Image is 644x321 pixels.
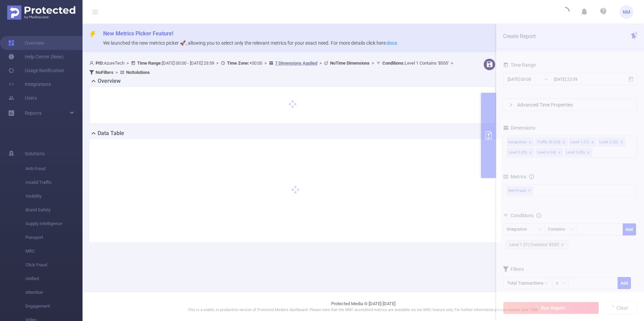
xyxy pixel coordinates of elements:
[7,5,75,20] img: Protected Media
[8,91,37,105] a: Users
[623,5,630,19] span: NM
[634,30,638,37] button: icon: close
[25,162,83,176] span: Anti-Fraud
[330,60,370,66] b: No Time Dimensions
[25,286,83,299] span: Attention
[25,272,83,286] span: Unified
[8,36,44,50] a: Overview
[382,60,449,66] span: Level 1 Contains '8555'
[214,60,221,66] span: >
[25,244,83,258] span: MRC
[25,106,42,120] a: Reports
[126,70,150,75] b: No Solutions
[89,61,96,65] i: icon: user
[25,258,83,272] span: Click Fraud
[124,60,131,66] span: >
[25,189,83,203] span: Visibility
[8,50,64,64] a: Help Center (New)
[25,147,45,160] span: Solutions
[227,60,249,66] b: Time Zone:
[449,60,455,66] span: >
[275,60,317,66] u: 7 Dimensions Applied
[370,60,376,66] span: >
[98,77,121,85] h2: Overview
[561,7,569,17] i: icon: loading
[103,30,173,37] span: New Metrics Picker Feature!
[96,60,104,66] b: PID:
[8,64,64,77] a: Usage Notification
[25,176,83,189] span: Invalid Traffic
[317,60,324,66] span: >
[387,40,397,46] a: docs
[96,70,113,75] b: No Filters
[8,77,51,91] a: Integrations
[137,60,162,66] b: Time Range:
[89,60,455,75] span: AzureTech [DATE] 00:00 - [DATE] 23:59 +00:00
[25,231,83,244] span: Passport
[89,31,96,38] i: icon: thunderbolt
[25,217,83,231] span: Supply Intelligence
[25,110,42,116] span: Reports
[25,299,83,313] span: Engagement
[634,31,638,36] i: icon: close
[113,70,120,75] span: >
[25,203,83,217] span: Brand Safety
[100,307,627,313] p: This is a stable, in production version of Protected Media's dashboard. Please note that the MRC ...
[382,60,405,66] b: Conditions :
[103,40,397,46] span: We launched the new metrics picker 🚀, allowing you to select only the relevant metrics for your e...
[98,129,124,137] h2: Data Table
[83,292,644,321] footer: Protected Media © [DATE]-[DATE]
[262,60,269,66] span: >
